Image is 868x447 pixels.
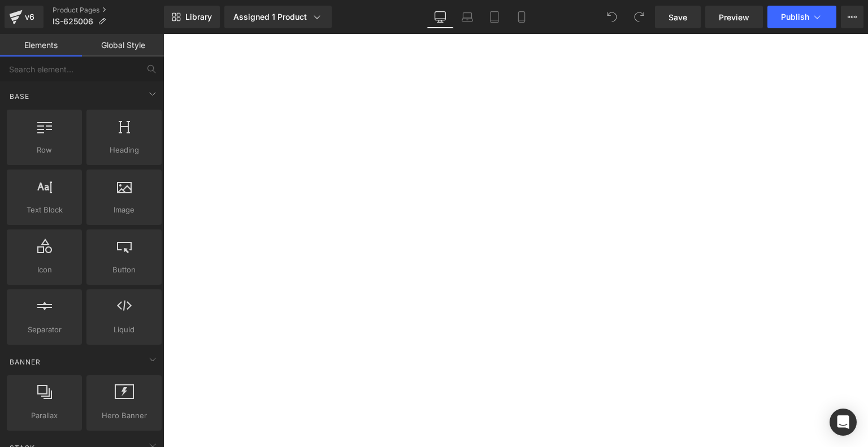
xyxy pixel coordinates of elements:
[10,144,79,156] span: Row
[90,204,158,216] span: Image
[5,6,44,28] a: v6
[508,6,535,28] a: Mobile
[841,6,863,28] button: More
[185,12,212,22] span: Library
[10,410,79,422] span: Parallax
[90,410,158,422] span: Hero Banner
[481,6,508,28] a: Tablet
[10,204,79,216] span: Text Block
[427,6,454,28] a: Desktop
[53,6,164,15] a: Product Pages
[8,357,42,367] span: Banner
[90,324,158,336] span: Liquid
[830,409,857,436] div: Open Intercom Messenger
[454,6,481,28] a: Laptop
[781,12,809,21] span: Publish
[53,17,93,26] span: IS-625006
[767,6,836,28] button: Publish
[669,11,687,23] span: Save
[10,324,79,336] span: Separator
[8,91,31,102] span: Base
[82,34,164,57] a: Global Style
[23,10,37,24] div: v6
[90,144,158,156] span: Heading
[90,264,158,276] span: Button
[628,6,650,28] button: Redo
[601,6,623,28] button: Undo
[705,6,763,28] a: Preview
[10,264,79,276] span: Icon
[233,11,323,23] div: Assigned 1 Product
[719,11,749,23] span: Preview
[164,6,220,28] a: New Library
